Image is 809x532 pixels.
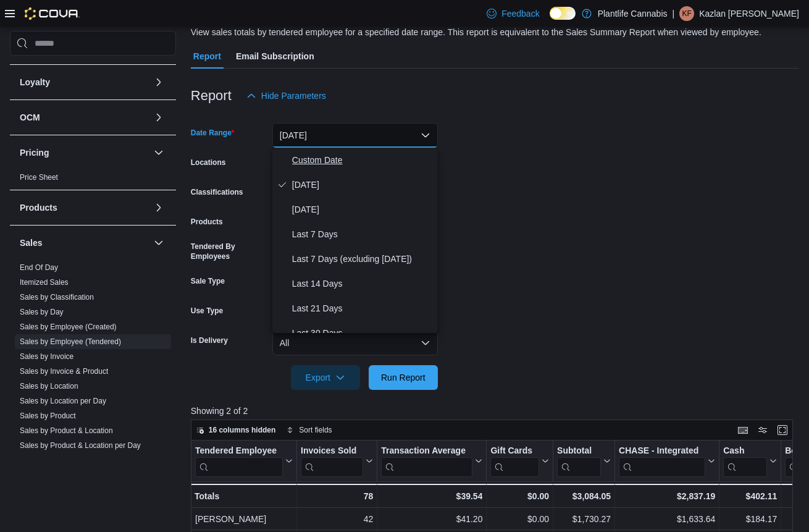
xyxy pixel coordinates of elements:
[191,306,223,316] label: Use Type
[151,75,166,90] button: Loyalty
[193,44,221,69] span: Report
[301,489,373,504] div: 78
[20,111,149,124] button: OCM
[20,76,149,88] button: Loyalty
[20,381,78,391] span: Sales by Location
[557,445,601,457] div: Subtotal
[292,177,433,192] span: [DATE]
[272,148,438,333] div: Select listbox
[20,441,141,450] a: Sales by Product & Location per Day
[191,88,232,103] h3: Report
[20,292,94,302] span: Sales by Classification
[20,337,121,346] a: Sales by Employee (Tendered)
[292,251,433,266] span: Last 7 Days (excluding [DATE])
[301,445,373,477] button: Invoices Sold
[20,396,106,406] span: Sales by Location per Day
[195,489,293,504] div: Totals
[20,263,58,272] a: End Of Day
[679,6,694,21] div: Kazlan Foisy-Lentz
[381,489,482,504] div: $39.54
[20,323,117,331] a: Sales by Employee (Created)
[151,235,166,250] button: Sales
[272,123,438,148] button: [DATE]
[619,445,715,477] button: CHASE - Integrated
[20,382,78,391] a: Sales by Location
[381,445,482,477] button: Transaction Average
[10,170,176,190] div: Pricing
[20,146,149,159] button: Pricing
[619,445,705,477] div: CHASE - Integrated
[298,365,353,390] span: Export
[195,445,293,477] button: Tendered Employee
[723,512,777,526] div: $184.17
[20,412,76,420] a: Sales by Product
[550,7,576,20] input: Dark Mode
[209,425,276,435] span: 16 columns hidden
[241,83,331,108] button: Hide Parameters
[20,397,106,405] a: Sales by Location per Day
[191,217,223,227] label: Products
[282,423,337,437] button: Sort fields
[20,411,76,421] span: Sales by Product
[10,260,176,473] div: Sales
[723,445,767,477] div: Cash
[490,512,549,526] div: $0.00
[20,172,58,182] span: Price Sheet
[261,90,326,102] span: Hide Parameters
[191,242,267,261] label: Tendered By Employees
[723,445,767,457] div: Cash
[20,237,149,249] button: Sales
[381,371,425,384] span: Run Report
[490,489,549,504] div: $0.00
[20,76,50,88] h3: Loyalty
[291,365,360,390] button: Export
[191,158,226,167] label: Locations
[292,202,433,217] span: [DATE]
[20,277,69,287] span: Itemized Sales
[151,200,166,215] button: Products
[191,276,225,286] label: Sale Type
[381,445,472,457] div: Transaction Average
[723,445,777,477] button: Cash
[195,445,283,457] div: Tendered Employee
[191,405,799,417] p: Showing 2 of 2
[381,512,482,526] div: $41.20
[20,337,121,347] span: Sales by Employee (Tendered)
[20,367,108,376] a: Sales by Invoice & Product
[292,301,433,316] span: Last 21 Days
[292,153,433,167] span: Custom Date
[191,336,228,345] label: Is Delivery
[20,278,69,287] a: Itemized Sales
[20,352,73,361] span: Sales by Invoice
[490,445,539,477] div: Gift Card Sales
[619,512,715,526] div: $1,633.64
[20,201,57,214] h3: Products
[369,365,438,390] button: Run Report
[557,512,611,526] div: $1,730.27
[557,445,611,477] button: Subtotal
[775,423,790,437] button: Enter fullscreen
[20,322,117,332] span: Sales by Employee (Created)
[151,145,166,160] button: Pricing
[557,445,601,477] div: Subtotal
[195,512,293,526] div: [PERSON_NAME]
[20,352,73,361] a: Sales by Invoice
[673,6,675,21] p: |
[20,441,141,450] span: Sales by Product & Location per Day
[20,201,149,214] button: Products
[557,489,611,504] div: $3,084.05
[191,26,761,39] div: View sales totals by tendered employee for a specified date range. This report is equivalent to t...
[301,512,373,526] div: 42
[301,445,363,457] div: Invoices Sold
[598,6,668,21] p: Plantlife Cannabis
[20,237,43,249] h3: Sales
[20,307,64,317] span: Sales by Day
[482,1,544,26] a: Feedback
[20,111,40,124] h3: OCM
[20,426,113,436] span: Sales by Product & Location
[292,276,433,291] span: Last 14 Days
[191,128,235,138] label: Date Range
[236,44,314,69] span: Email Subscription
[619,445,705,457] div: CHASE - Integrated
